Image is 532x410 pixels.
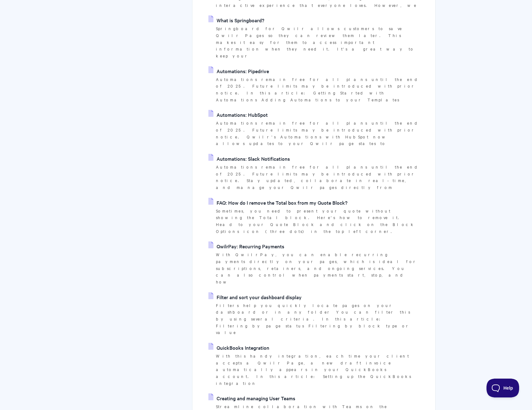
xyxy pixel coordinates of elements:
[208,393,295,403] a: Creating and managing User Teams
[208,198,347,207] a: FAQ: How do I remove the Total box from my Quote Block?
[208,66,269,76] a: Automations: Pipedrive
[216,76,419,103] p: Automations remain free for all plans until the end of 2025. Future limits may be introduced with...
[486,379,519,397] iframe: Toggle Customer Support
[216,302,419,336] p: Filters help you quickly locate pages on your dashboard or in any folder You can filter this by u...
[208,343,269,352] a: QuickBooks Integration
[216,251,419,285] p: With QwilrPay, you can enable recurring payments directly on your pages, which is ideal for subsc...
[208,292,302,302] a: Filter and sort your dashboard display
[216,25,419,59] p: Springboard for Qwilr allows customers to save Qwilr Pages so they can review them later. This ma...
[208,110,268,119] a: Automations: HubSpot
[216,208,419,235] p: Sometimes, you need to present your quote without showing the Total block. Here's how to remove i...
[216,353,419,387] p: With this handy integration, each time your client accepts a Qwilr Page, a new draft invoice auto...
[208,241,284,251] a: QwilrPay: Recurring Payments
[208,154,290,163] a: Automations: Slack Notifications
[216,120,419,147] p: Automations remain free for all plans until the end of 2025. Future limits may be introduced with...
[208,15,264,25] a: What is Springboard?
[216,164,419,191] p: Automations remain free for all plans until the end of 2025. Future limits may be introduced with...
